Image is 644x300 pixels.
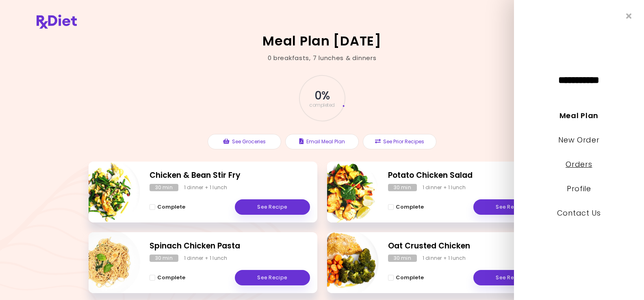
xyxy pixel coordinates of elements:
button: Complete - Spinach Chicken Pasta [150,273,185,283]
img: Info - Potato Chicken Salad [311,158,379,226]
div: 1 dinner + 1 lunch [423,184,466,191]
button: Complete - Potato Chicken Salad [388,202,424,212]
img: Info - Oat Crusted Chicken [311,229,379,296]
div: 1 dinner + 1 lunch [423,255,466,262]
h2: Spinach Chicken Pasta [150,240,310,252]
img: Info - Spinach Chicken Pasta [73,229,140,296]
a: Contact Us [557,208,601,218]
h2: Potato Chicken Salad [388,170,549,181]
div: 1 dinner + 1 lunch [184,184,228,191]
span: completed [309,103,335,108]
a: New Order [558,135,599,145]
a: See Recipe - Oat Crusted Chicken [473,270,549,285]
a: Meal Plan [559,110,598,121]
button: Complete - Chicken & Bean Stir Fry [150,202,185,212]
span: 0 % [314,89,330,103]
button: See Prior Recipes [363,134,436,149]
button: Complete - Oat Crusted Chicken [388,273,424,283]
div: 0 breakfasts , 7 lunches & dinners [268,54,377,63]
div: 30 min [150,255,178,262]
a: See Recipe - Spinach Chicken Pasta [235,270,310,285]
span: Complete [157,274,185,281]
button: Email Meal Plan [285,134,359,149]
div: 30 min [388,255,417,262]
div: 1 dinner + 1 lunch [184,255,228,262]
img: Info - Chicken & Bean Stir Fry [73,158,140,226]
h2: Meal Plan [DATE] [262,35,382,47]
a: See Recipe - Potato Chicken Salad [473,199,549,215]
a: Orders [566,159,592,169]
img: RxDiet [37,15,77,29]
div: 30 min [388,184,417,191]
a: Profile [567,183,591,194]
div: 30 min [150,184,178,191]
span: Complete [157,204,185,210]
span: Complete [396,204,424,210]
button: See Groceries [208,134,281,149]
span: Complete [396,274,424,281]
h2: Chicken & Bean Stir Fry [150,170,310,181]
h2: Oat Crusted Chicken [388,240,549,252]
i: Close [626,12,632,20]
a: See Recipe - Chicken & Bean Stir Fry [235,199,310,215]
